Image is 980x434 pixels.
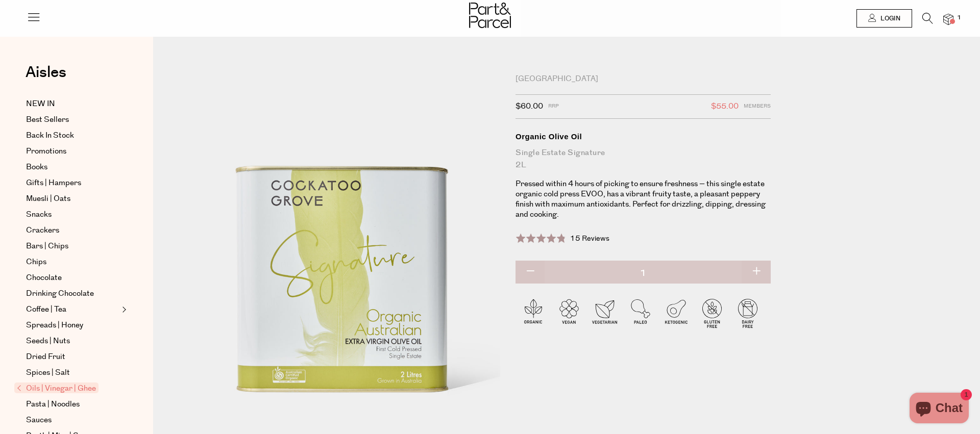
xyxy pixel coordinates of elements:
[26,351,65,363] span: Dried Fruit
[26,256,119,268] a: Chips
[26,240,68,252] span: Bars | Chips
[26,193,70,205] span: Muesli | Oats
[26,224,59,237] span: Crackers
[26,335,70,347] span: Seeds | Nuts
[623,295,658,331] img: P_P-ICONS-Live_Bec_V11_Paleo.svg
[26,335,119,347] a: Seeds | Nuts
[570,234,609,244] span: 15 Reviews
[954,13,964,22] span: 1
[469,3,511,28] img: Part&Parcel
[26,98,55,110] span: NEW IN
[516,179,771,220] p: Pressed within 4 hours of picking to ensure freshness – this single estate organic cold press EVO...
[26,256,46,268] span: Chips
[26,61,66,84] span: Aisles
[26,145,66,158] span: Promotions
[26,414,52,426] span: Sauces
[26,193,119,205] a: Muesli | Oats
[658,295,694,331] img: P_P-ICONS-Live_Bec_V11_Ketogenic.svg
[694,295,730,331] img: P_P-ICONS-Live_Bec_V11_Gluten_Free.svg
[119,303,127,316] button: Expand/Collapse Coffee | Tea
[26,319,119,331] a: Spreads | Honey
[26,161,119,173] a: Books
[26,303,66,316] span: Coffee | Tea
[26,65,66,90] a: Aisles
[856,9,912,28] a: Login
[26,240,119,252] a: Bars | Chips
[26,351,119,363] a: Dried Fruit
[516,132,771,142] div: Organic Olive Oil
[26,177,119,189] a: Gifts | Hampers
[26,367,119,379] a: Spices | Salt
[26,114,69,126] span: Best Sellers
[26,414,119,426] a: Sauces
[587,295,623,331] img: P_P-ICONS-Live_Bec_V11_Vegetarian.svg
[516,261,771,286] input: QTY Organic Olive Oil
[26,114,119,126] a: Best Sellers
[26,288,94,300] span: Drinking Chocolate
[26,272,119,284] a: Chocolate
[26,367,70,379] span: Spices | Salt
[26,130,119,142] a: Back In Stock
[26,303,119,316] a: Coffee | Tea
[26,145,119,158] a: Promotions
[943,14,953,24] a: 1
[26,224,119,237] a: Crackers
[516,74,771,84] div: [GEOGRAPHIC_DATA]
[26,319,83,331] span: Spreads | Honey
[26,209,119,221] a: Snacks
[744,100,771,113] span: Members
[26,398,119,411] a: Pasta | Noodles
[26,288,119,300] a: Drinking Chocolate
[26,398,80,411] span: Pasta | Noodles
[711,100,739,113] span: $55.00
[17,382,119,395] a: Oils | Vinegar | Ghee
[516,147,771,171] div: Single Estate Signature 2L
[14,382,99,393] span: Oils | Vinegar | Ghee
[516,100,543,113] span: $60.00
[878,14,900,23] span: Login
[26,272,62,284] span: Chocolate
[26,98,119,110] a: NEW IN
[26,130,74,142] span: Back In Stock
[26,161,47,173] span: Books
[516,295,551,331] img: P_P-ICONS-Live_Bec_V11_Organic.svg
[730,295,766,331] img: P_P-ICONS-Live_Bec_V11_Dairy_Free.svg
[906,393,972,426] inbox-online-store-chat: Shopify online store chat
[26,177,81,189] span: Gifts | Hampers
[548,100,559,113] span: RRP
[551,295,587,331] img: P_P-ICONS-Live_Bec_V11_Vegan.svg
[26,209,52,221] span: Snacks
